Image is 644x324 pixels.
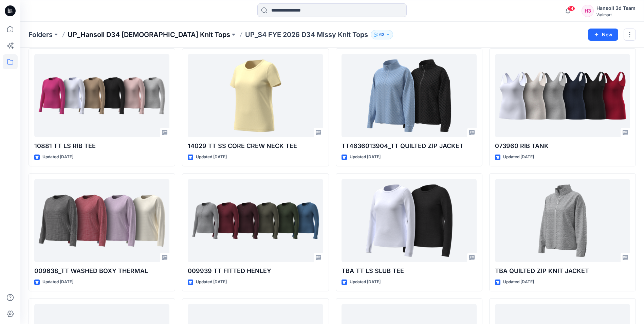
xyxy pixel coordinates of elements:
a: 073960 RIB TANK [495,54,630,137]
p: TBA TT LS SLUB TEE [342,266,477,276]
p: 073960 RIB TANK [495,141,630,151]
p: Updated [DATE] [196,278,227,286]
a: UP_Hansoll D34 [DEMOGRAPHIC_DATA] Knit Tops [68,30,230,39]
p: Updated [DATE] [42,154,73,161]
p: 009638_TT WASHED BOXY THERMAL [34,266,169,276]
p: Updated [DATE] [42,278,73,286]
p: UP_S4 FYE 2026 D34 Missy Knit Tops [245,30,368,39]
p: TBA QUILTED ZIP KNIT JACKET [495,266,630,276]
div: Walmart [596,12,636,17]
a: 10881 TT LS RIB TEE [34,54,169,137]
a: Folders [29,30,53,39]
p: Updated [DATE] [503,154,534,161]
button: New [588,29,618,41]
a: 009939 TT FITTED HENLEY [188,179,323,262]
a: TBA QUILTED ZIP KNIT JACKET [495,179,630,262]
a: TT4636013904_TT QUILTED ZIP JACKET [342,54,477,137]
p: 63 [379,31,385,38]
div: H3 [582,5,594,17]
a: 009638_TT WASHED BOXY THERMAL [34,179,169,262]
a: TBA TT LS SLUB TEE [342,179,477,262]
p: Updated [DATE] [196,154,227,161]
span: 14 [568,6,575,11]
p: 009939 TT FITTED HENLEY [188,266,323,276]
a: 14029 TT SS CORE CREW NECK TEE [188,54,323,137]
p: 10881 TT LS RIB TEE [34,141,169,151]
p: Updated [DATE] [350,154,381,161]
p: Updated [DATE] [350,278,381,286]
div: Hansoll 3d Team [596,4,636,12]
p: TT4636013904_TT QUILTED ZIP JACKET [342,141,477,151]
p: 14029 TT SS CORE CREW NECK TEE [188,141,323,151]
p: Updated [DATE] [503,278,534,286]
button: 63 [371,30,393,39]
